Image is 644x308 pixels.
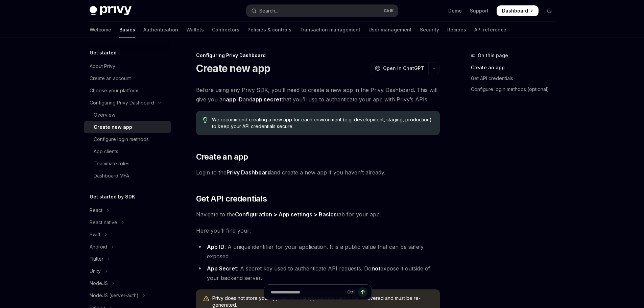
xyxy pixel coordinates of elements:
a: Create an app [471,62,560,73]
a: Demo [448,7,462,14]
a: Connectors [212,22,239,38]
a: Authentication [143,22,178,38]
a: Policies & controls [247,22,291,38]
a: Get API credentials [471,73,560,84]
h1: Create new app [196,62,270,74]
button: Toggle Android section [84,241,171,253]
div: NodeJS [90,279,108,287]
span: We recommend creating a new app for each environment (e.g. development, staging, production) to k... [212,116,433,130]
strong: app ID [226,96,243,103]
a: Welcome [90,22,111,38]
button: Toggle React native section [84,216,171,229]
strong: app secret [252,96,281,103]
h5: Get started [90,49,117,57]
button: Toggle dark mode [544,5,555,16]
a: Choose your platform [84,85,171,97]
a: Teammate roles [84,158,171,170]
button: Toggle Configuring Privy Dashboard section [84,97,171,109]
span: Before using any Privy SDK, you’ll need to create a new app in the Privy Dashboard. This will giv... [196,85,440,104]
strong: App Secret [207,265,237,272]
span: Open in ChatGPT [383,65,424,72]
div: Android [90,243,107,251]
button: Toggle Swift section [84,229,171,241]
div: Swift [90,231,100,239]
a: Overview [84,109,171,121]
button: Toggle Flutter section [84,253,171,265]
span: Ctrl K [384,8,394,14]
a: Configure login methods [84,133,171,145]
div: Choose your platform [90,87,138,95]
button: Toggle React section [84,204,171,216]
div: Configuring Privy Dashboard [196,52,440,59]
div: Unity [90,267,101,275]
button: Send message [358,287,367,297]
a: Support [470,7,488,14]
div: Create new app [94,123,132,131]
div: Configure login methods [94,135,149,143]
div: Search... [259,7,278,15]
div: React [90,206,102,214]
input: Ask a question... [271,285,344,300]
img: dark logo [90,6,132,16]
a: Security [420,22,439,38]
li: : A secret key used to authenticate API requests. Do expose it outside of your backend server. [196,264,440,283]
a: User management [368,22,412,38]
a: Configuration > App settings > Basics [235,211,337,218]
a: Privy Dashboard [226,169,271,176]
div: NodeJS (server-auth) [90,291,139,300]
a: Create new app [84,121,171,133]
a: API reference [474,22,506,38]
div: About Privy [90,62,115,70]
strong: not [372,265,380,272]
a: Dashboard MFA [84,170,171,182]
a: Create an account [84,72,171,85]
li: : A unique identifier for your application. It is a public value that can be safely exposed. [196,242,440,261]
div: Overview [94,111,115,119]
a: App clients [84,145,171,158]
span: On this page [478,51,508,60]
div: React native [90,218,117,227]
span: Here you’ll find your: [196,226,440,235]
a: Dashboard [497,5,539,16]
button: Toggle NodeJS section [84,277,171,289]
span: Login to the and create a new app if you haven’t already. [196,168,440,177]
div: Configuring Privy Dashboard [90,99,154,107]
a: Basics [119,22,135,38]
button: Toggle NodeJS (server-auth) section [84,289,171,302]
div: App clients [94,147,118,156]
a: Recipes [447,22,466,38]
span: Get API credentials [196,193,267,204]
a: Wallets [186,22,204,38]
a: About Privy [84,60,171,72]
strong: App ID [207,243,224,250]
span: Create an app [196,151,248,162]
span: Dashboard [502,7,528,14]
div: Flutter [90,255,103,263]
h5: Get started by SDK [90,193,135,201]
button: Open in ChatGPT [371,63,428,74]
svg: Tip [203,117,208,123]
div: Teammate roles [94,160,129,168]
a: Configure login methods (optional) [471,84,560,95]
div: Create an account [90,74,131,82]
button: Open search [246,5,398,17]
span: Navigate to the tab for your app. [196,210,440,219]
button: Toggle Unity section [84,265,171,277]
div: Dashboard MFA [94,172,129,180]
a: Transaction management [300,22,360,38]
